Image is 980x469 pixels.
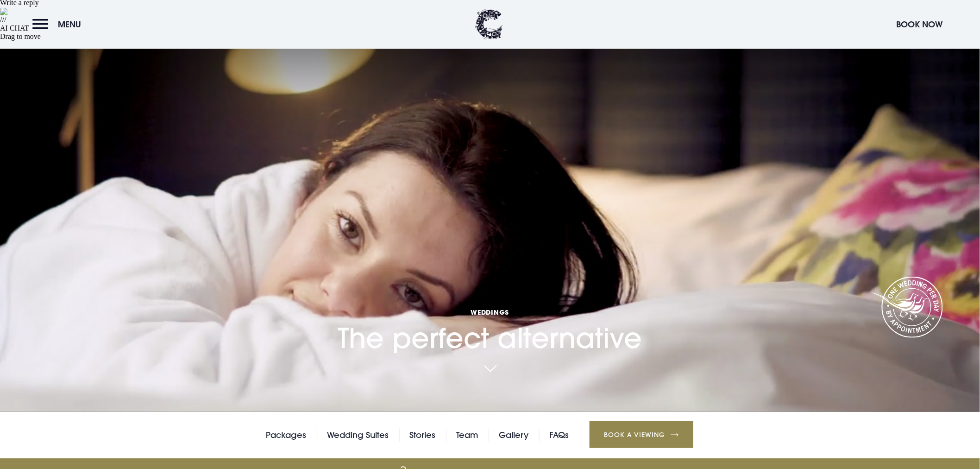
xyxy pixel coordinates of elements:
[266,428,306,442] a: Packages
[456,428,478,442] a: Team
[499,428,528,442] a: Gallery
[549,428,569,442] a: FAQs
[409,428,435,442] a: Stories
[590,421,693,448] a: Book a Viewing
[338,308,642,317] span: Weddings
[327,428,389,442] a: Wedding Suites
[338,250,642,355] h1: The perfect alternative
